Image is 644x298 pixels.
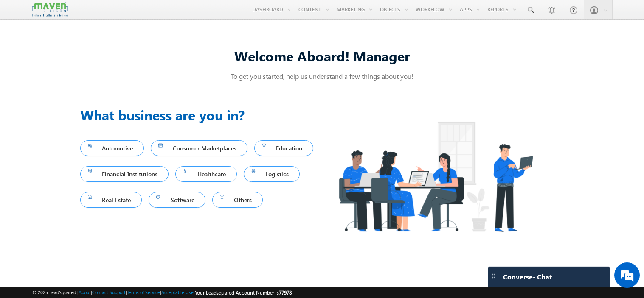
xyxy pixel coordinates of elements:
[32,289,292,297] span: © 2025 LeadSquared | | | | |
[79,290,91,295] a: About
[92,290,126,295] a: Contact Support
[127,290,160,295] a: Terms of Service
[195,290,292,296] span: Your Leadsquared Account Number is
[80,47,564,65] div: Welcome Aboard! Manager
[503,273,552,281] span: Converse - Chat
[88,194,135,206] span: Real Estate
[88,142,137,154] span: Automotive
[322,105,549,248] img: Industry.png
[161,290,194,295] a: Acceptable Use
[251,168,292,180] span: Logistics
[183,168,229,180] span: Healthcare
[262,142,306,154] span: Education
[158,142,240,154] span: Consumer Marketplaces
[88,168,161,180] span: Financial Institutions
[279,290,292,296] span: 77978
[80,105,322,125] h3: What business are you in?
[490,273,497,279] img: carter-drag
[80,72,564,81] p: To get you started, help us understand a few things about you!
[220,194,256,206] span: Others
[32,2,68,17] img: Custom Logo
[156,194,198,206] span: Software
